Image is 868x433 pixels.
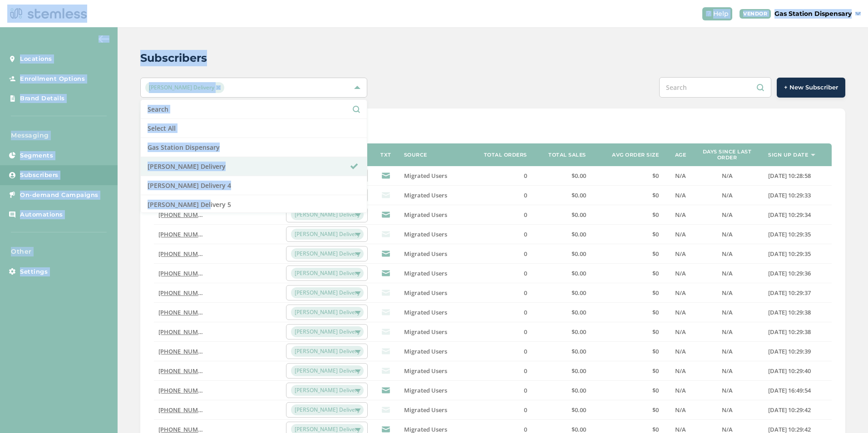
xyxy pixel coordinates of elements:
[675,269,686,277] span: N/A
[158,308,211,316] a: [PHONE_NUMBER]
[768,231,827,238] label: 2022-12-11 10:29:35
[291,248,364,259] span: [PERSON_NAME] Delivery
[722,406,733,414] span: N/A
[652,308,659,316] span: $0
[675,367,686,375] span: N/A
[404,328,468,336] label: Migrated Users
[595,231,659,238] label: $0
[477,309,527,316] label: 0
[404,152,427,158] label: Source
[572,191,586,199] span: $0.00
[477,328,527,336] label: 0
[722,367,733,375] span: N/A
[768,250,827,258] label: 2022-12-11 10:29:35
[768,406,827,414] label: 2022-12-11 10:29:42
[158,347,211,355] a: [PHONE_NUMBER]
[572,308,586,316] span: $0.00
[404,406,447,414] span: Migrated Users
[740,9,771,19] div: VENDOR
[695,231,759,238] label: N/A
[652,250,659,258] span: $0
[612,152,659,158] label: Avg order size
[722,386,733,394] span: N/A
[404,406,468,414] label: Migrated Users
[404,211,468,219] label: Migrated Users
[652,367,659,375] span: $0
[675,172,686,180] span: N/A
[675,308,686,316] span: N/A
[675,328,686,336] span: N/A
[158,309,204,316] label: (661) 904-9252
[768,406,811,414] span: [DATE] 10:29:42
[768,289,827,297] label: 2022-12-11 10:29:37
[477,172,527,180] label: 0
[695,149,759,161] label: Days since last order
[695,328,759,336] label: N/A
[572,328,586,336] span: $0.00
[768,289,811,297] span: [DATE] 10:29:37
[524,289,527,297] span: 0
[722,230,733,238] span: N/A
[572,367,586,375] span: $0.00
[668,328,686,336] label: N/A
[404,270,468,277] label: Migrated Users
[695,367,759,375] label: N/A
[536,231,586,238] label: $0.00
[768,308,811,316] span: [DATE] 10:29:38
[404,191,447,199] span: Migrated Users
[595,192,659,199] label: $0
[722,269,733,277] span: N/A
[158,270,204,277] label: (805) 298-6314
[158,367,204,375] label: (818) 439-4751
[484,152,527,158] label: Total orders
[768,386,811,394] span: [DATE] 16:49:54
[404,172,447,180] span: Migrated Users
[20,151,53,160] span: Segments
[722,191,733,199] span: N/A
[811,154,815,156] img: icon-sort-1e1d7615.svg
[536,367,586,375] label: $0.00
[524,406,527,414] span: 0
[158,387,204,394] label: (661) 607-1470
[668,367,686,375] label: N/A
[158,348,204,355] label: (661) 309-8973
[158,328,204,336] label: (818) 633-3813
[675,211,686,219] span: N/A
[477,406,527,414] label: 0
[158,328,211,336] a: [PHONE_NUMBER]
[768,191,811,199] span: [DATE] 10:29:33
[404,289,468,297] label: Migrated Users
[404,308,447,316] span: Migrated Users
[141,195,367,214] li: [PERSON_NAME] Delivery 5
[572,269,586,277] span: $0.00
[595,367,659,375] label: $0
[777,78,845,98] button: + New Subscriber
[291,346,364,357] span: [PERSON_NAME] Delivery
[216,85,221,90] img: icon-close-accent-8a337256.svg
[595,172,659,180] label: $0
[536,172,586,180] label: $0.00
[477,270,527,277] label: 0
[695,270,759,277] label: N/A
[713,9,729,19] span: Help
[675,406,686,414] span: N/A
[158,289,204,297] label: (661) 964-9196
[524,250,527,258] span: 0
[595,211,659,219] label: $0
[722,289,733,297] span: N/A
[524,269,527,277] span: 0
[141,119,367,138] li: Select All
[20,210,63,219] span: Automations
[524,367,527,375] span: 0
[141,138,367,157] li: Gas Station Dispensary
[404,309,468,316] label: Migrated Users
[524,230,527,238] span: 0
[722,347,733,355] span: N/A
[477,387,527,394] label: 0
[158,230,211,238] a: [PHONE_NUMBER]
[536,328,586,336] label: $0.00
[20,74,85,84] span: Enrollment Options
[768,348,827,355] label: 2022-12-11 10:29:39
[652,328,659,336] span: $0
[572,406,586,414] span: $0.00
